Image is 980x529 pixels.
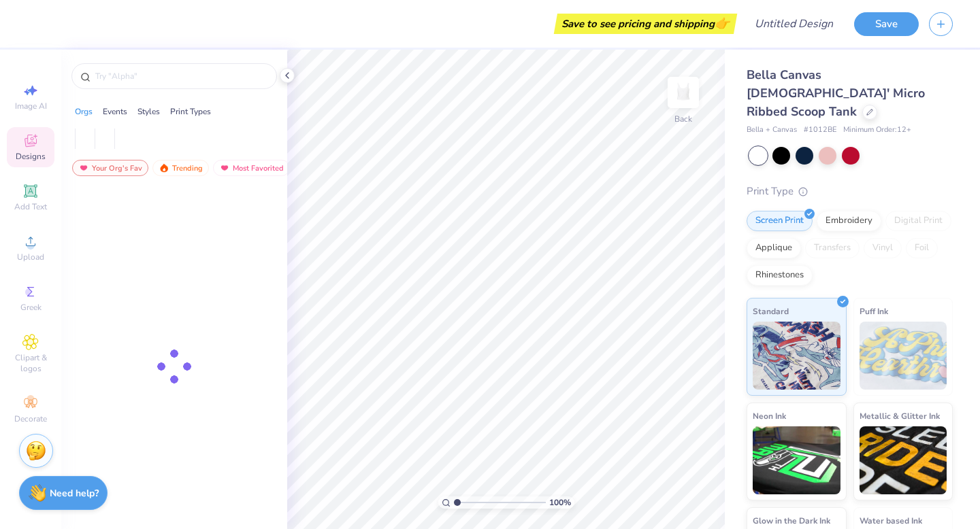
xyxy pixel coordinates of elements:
[860,322,947,390] img: Puff Ink
[747,67,925,120] span: Bella Canvas [DEMOGRAPHIC_DATA]' Micro Ribbed Scoop Tank
[753,513,830,528] span: Glow in the Dark Ink
[744,10,844,37] input: Untitled Design
[715,15,730,31] span: 👉
[860,513,922,528] span: Water based Ink
[753,409,786,423] span: Neon Ink
[20,302,42,313] span: Greek
[50,487,99,500] strong: Need help?
[864,238,902,258] div: Vinyl
[805,238,860,258] div: Transfers
[747,124,797,136] span: Bella + Canvas
[753,322,840,390] img: Standard
[747,238,801,258] div: Applique
[674,113,692,125] div: Back
[94,69,268,83] input: Try "Alpha"
[753,426,840,494] img: Neon Ink
[14,413,47,424] span: Decorate
[78,163,89,173] img: most_fav.gif
[170,105,211,118] div: Print Types
[906,238,938,258] div: Foil
[860,426,947,494] img: Metallic & Glitter Ink
[860,409,940,423] span: Metallic & Glitter Ink
[817,211,881,231] div: Embroidery
[17,252,44,262] span: Upload
[747,265,813,286] div: Rhinestones
[152,160,209,176] div: Trending
[549,496,571,509] span: 100 %
[16,151,46,162] span: Designs
[804,124,836,136] span: # 1012BE
[75,105,93,118] div: Orgs
[670,79,697,106] img: Back
[219,163,230,173] img: most_fav.gif
[557,14,734,34] div: Save to see pricing and shipping
[843,124,911,136] span: Minimum Order: 12 +
[103,105,127,118] div: Events
[747,211,813,231] div: Screen Print
[7,352,54,374] span: Clipart & logos
[854,12,919,36] button: Save
[15,101,47,112] span: Image AI
[137,105,160,118] div: Styles
[72,160,148,176] div: Your Org's Fav
[753,304,789,318] span: Standard
[159,163,169,173] img: trending.gif
[213,160,290,176] div: Most Favorited
[747,184,953,199] div: Print Type
[860,304,888,318] span: Puff Ink
[885,211,951,231] div: Digital Print
[14,201,47,212] span: Add Text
